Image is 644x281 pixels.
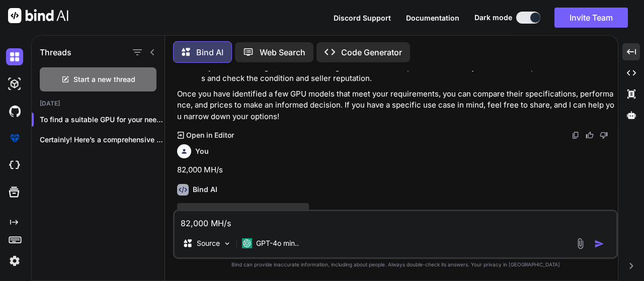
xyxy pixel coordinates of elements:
[177,164,616,176] p: 82,000 MH/s
[406,14,459,22] span: Documentation
[586,131,594,139] img: like
[196,46,223,58] p: Bind AI
[193,184,217,195] h6: Bind AI
[6,157,23,174] img: cloudideIcon
[406,13,459,23] button: Documentation
[40,115,165,125] p: To find a suitable GPU for your needs, e...
[177,88,616,123] p: Once you have identified a few GPU models that meet your requirements, you can compare their spec...
[6,48,23,65] img: darkChat
[6,252,23,269] img: settings
[8,8,68,23] img: Bind AI
[177,203,309,211] span: ‌
[600,131,608,139] img: dislike
[341,46,402,58] p: Code Generator
[260,46,305,58] p: Web Search
[572,131,580,139] img: copy
[40,135,165,145] p: Certainly! Here’s a comprehensive list o...
[186,130,234,140] p: Open in Editor
[6,75,23,92] img: darkAi-studio
[242,238,252,248] img: GPT-4o mini
[195,146,209,156] h6: You
[223,239,231,248] img: Pick Models
[32,100,165,108] h2: [DATE]
[73,74,135,84] span: Start a new thread
[256,238,299,248] p: GPT-4o min..
[334,13,391,23] button: Discord Support
[334,14,391,22] span: Discord Support
[474,13,512,23] span: Dark mode
[173,261,618,268] p: Bind can provide inaccurate information, including about people. Always double-check its answers....
[6,103,23,120] img: githubDark
[40,46,71,58] h1: Threads
[594,239,604,249] img: icon
[201,62,616,84] li: If you're on a budget, consider looking for used GPUs on platforms like eBay or local marketplace...
[554,8,628,28] button: Invite Team
[6,130,23,147] img: premium
[197,238,220,248] p: Source
[575,238,586,249] img: attachment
